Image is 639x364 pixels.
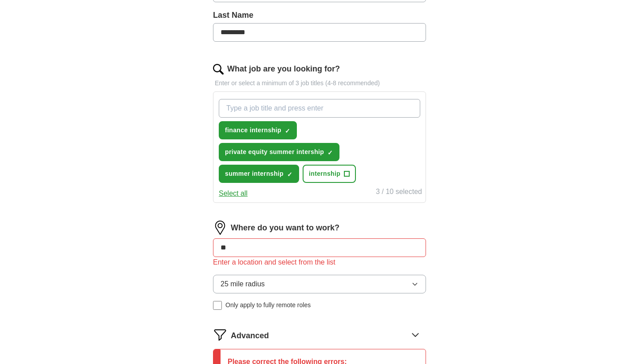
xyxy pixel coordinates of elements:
[225,169,284,178] span: summer internship
[225,147,324,157] span: private equity summer intership
[309,169,340,178] span: internship
[213,9,426,21] label: Last Name
[219,99,420,118] input: Type a job title and press enter
[303,165,356,183] button: internship
[285,127,290,135] span: ✓
[221,279,265,289] span: 25 mile radius
[219,165,299,183] button: summer internship✓
[213,328,227,342] img: filter
[219,121,297,139] button: finance internship✓
[213,257,426,268] div: Enter a location and select from the list
[287,171,292,178] span: ✓
[213,79,426,88] p: Enter or select a minimum of 3 job titles (4-8 recommended)
[231,330,269,342] span: Advanced
[231,222,339,234] label: Where do you want to work?
[225,301,311,310] span: Only apply to fully remote roles
[327,149,333,156] span: ✓
[213,301,222,310] input: Only apply to fully remote roles
[213,64,224,75] img: search.png
[213,275,426,293] button: 25 mile radius
[219,188,248,199] button: Select all
[213,221,227,235] img: location.png
[227,63,340,75] label: What job are you looking for?
[225,126,281,135] span: finance internship
[376,186,422,199] div: 3 / 10 selected
[219,143,339,161] button: private equity summer intership✓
